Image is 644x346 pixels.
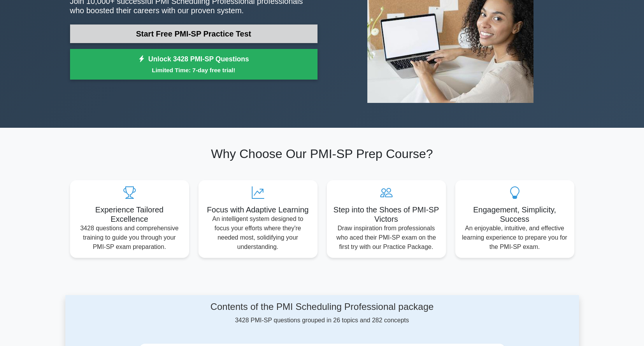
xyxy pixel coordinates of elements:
[205,214,311,252] p: An intelligent system designed to focus your efforts where they're needed most, solidifying your ...
[80,66,308,75] small: Limited Time: 7-day free trial!
[139,301,505,313] h4: Contents of the PMI Scheduling Professional package
[76,205,183,224] h5: Experience Tailored Excellence
[462,224,568,252] p: An enjoyable, intuitive, and effective learning experience to prepare you for the PMI-SP exam.
[70,146,574,161] h2: Why Choose Our PMI-SP Prep Course?
[76,224,183,252] p: 3428 questions and comprehensive training to guide you through your PMI-SP exam preparation.
[333,205,440,224] h5: Step into the Shoes of PMI-SP Victors
[70,49,318,80] a: Unlock 3428 PMI-SP QuestionsLimited Time: 7-day free trial!
[70,24,318,43] a: Start Free PMI-SP Practice Test
[205,205,311,214] h5: Focus with Adaptive Learning
[462,205,568,224] h5: Engagement, Simplicity, Success
[333,224,440,252] p: Draw inspiration from professionals who aced their PMI-SP exam on the first try with our Practice...
[139,301,505,325] div: 3428 PMI-SP questions grouped in 26 topics and 282 concepts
